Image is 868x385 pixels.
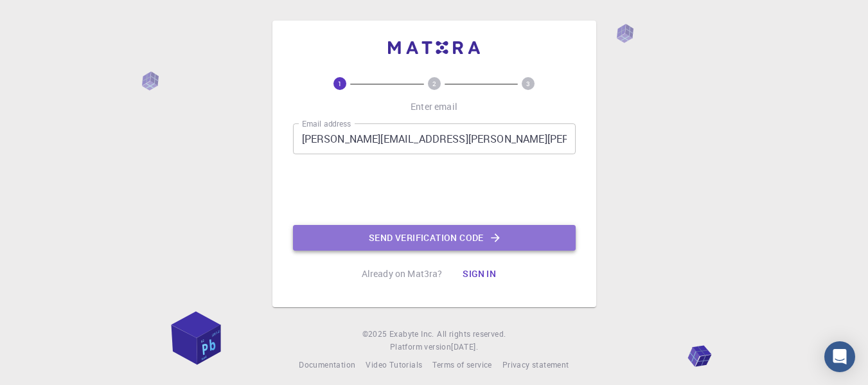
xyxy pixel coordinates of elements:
button: Send verification code [293,225,576,251]
a: Privacy statement [502,359,569,372]
span: All rights reserved. [437,328,506,341]
span: Exabyte Inc. [389,328,434,339]
text: 2 [432,79,436,88]
span: Privacy statement [502,359,569,370]
span: Platform version [390,341,451,354]
a: Exabyte Inc. [389,328,434,341]
a: Video Tutorials [366,359,422,372]
text: 1 [338,79,342,88]
p: Enter email [411,100,457,113]
div: Open Intercom Messenger [824,341,855,372]
a: [DATE]. [451,341,478,354]
a: Documentation [299,359,355,372]
p: Already on Mat3ra? [362,267,443,280]
iframe: reCAPTCHA [337,165,532,215]
label: Email address [302,118,351,129]
span: Video Tutorials [366,359,422,370]
span: [DATE] . [451,341,478,352]
a: Terms of service [432,359,492,372]
span: © 2025 [362,328,389,341]
button: Sign in [452,261,506,287]
span: Terms of service [432,359,492,370]
span: Documentation [299,359,355,370]
text: 3 [526,79,530,88]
